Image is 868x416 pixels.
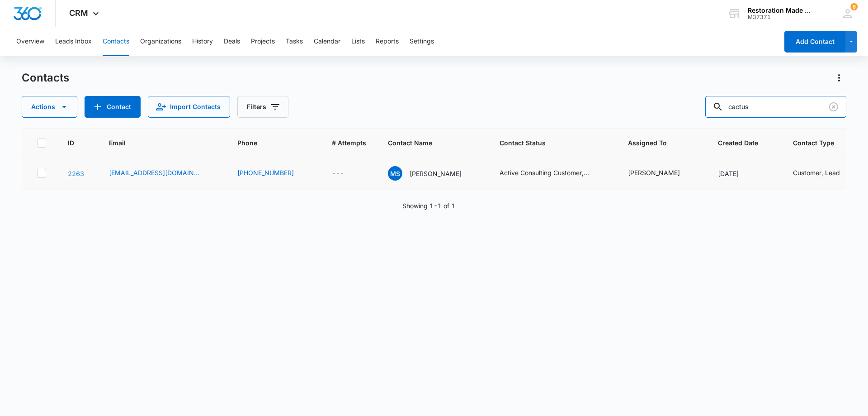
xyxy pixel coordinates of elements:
button: Tasks [286,27,303,56]
span: Phone [237,138,297,148]
button: Deals [224,27,240,56]
div: # Attempts - - Select to Edit Field [332,168,360,179]
span: 6 [850,3,858,10]
button: Actions [832,71,846,85]
div: Contact Type - Customer, Lead - Select to Edit Field [793,168,856,179]
button: Overview [16,27,44,56]
div: Email - cactuswrenresto@gmail.com - Select to Edit Field [109,168,216,179]
span: Created Date [718,138,758,148]
div: Active Consulting Customer, Lead [500,168,590,177]
h1: Contacts [22,71,69,85]
div: account id [748,14,814,20]
span: MS [388,166,402,181]
p: [PERSON_NAME] [410,169,462,178]
button: Clear [826,100,841,114]
span: Assigned To [628,138,683,148]
span: Contact Status [500,138,593,148]
button: Reports [376,27,399,56]
div: account name [748,7,814,14]
div: Contact Status - Active Consulting Customer, Lead - Select to Edit Field [500,168,606,179]
div: Contact Name - Michael Schellenberg - Select to Edit Field [388,166,478,181]
span: CRM [69,8,88,18]
button: Leads Inbox [55,27,92,56]
div: [DATE] [718,169,771,178]
button: Lists [351,27,365,56]
button: Import Contacts [148,96,230,118]
div: --- [332,168,344,179]
input: Search Contacts [705,96,846,118]
button: History [192,27,213,56]
button: Filters [237,96,288,118]
p: Showing 1-1 of 1 [402,201,455,210]
button: Settings [410,27,434,56]
button: Add Contact [85,96,141,118]
a: [EMAIL_ADDRESS][DOMAIN_NAME] [109,168,199,177]
div: Customer, Lead [793,168,840,177]
span: # Attempts [332,138,366,148]
div: Assigned To - Gregg Sargent - Select to Edit Field [628,168,696,179]
button: Actions [22,96,77,118]
span: Contact Name [388,138,465,148]
a: [PHONE_NUMBER] [237,168,294,177]
a: Navigate to contact details page for Michael Schellenberg [68,170,84,177]
div: Phone - (602) 600-5899 - Select to Edit Field [237,168,310,179]
button: Contacts [103,27,129,56]
button: Organizations [140,27,181,56]
button: Add Contact [784,31,845,53]
div: notifications count [850,3,858,10]
span: Email [109,138,203,148]
button: Projects [251,27,275,56]
span: ID [68,138,74,148]
span: Contact Type [793,138,843,148]
div: [PERSON_NAME] [628,168,680,177]
button: Calendar [314,27,340,56]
